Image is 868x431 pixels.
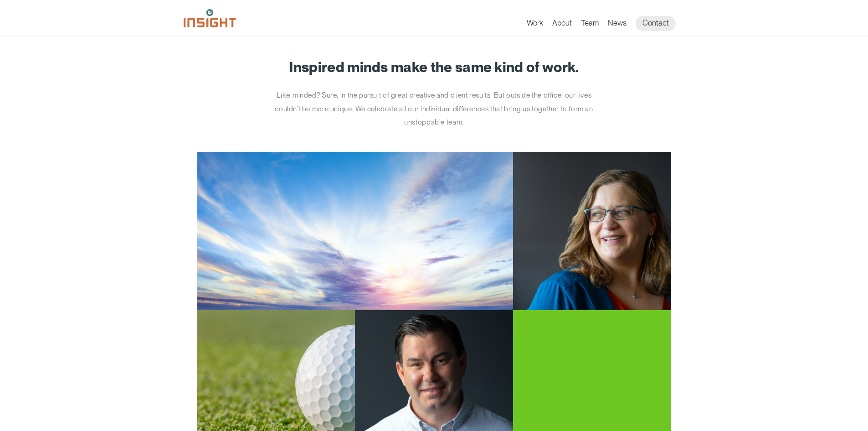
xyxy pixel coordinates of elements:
[513,152,671,310] img: Jill Smith
[197,152,671,310] a: Jill Smith
[197,59,671,75] h1: Inspired minds make the same kind of work.
[263,88,605,129] p: Like-minded? Sure, in the pursuit of great creative and client results. But outside the office, o...
[552,18,572,31] a: About
[581,18,599,31] a: Team
[184,9,236,27] img: Insight Marketing Design
[608,18,627,31] a: News
[527,18,543,31] a: Work
[527,16,685,31] nav: primary navigation menu
[636,16,676,31] a: Contact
